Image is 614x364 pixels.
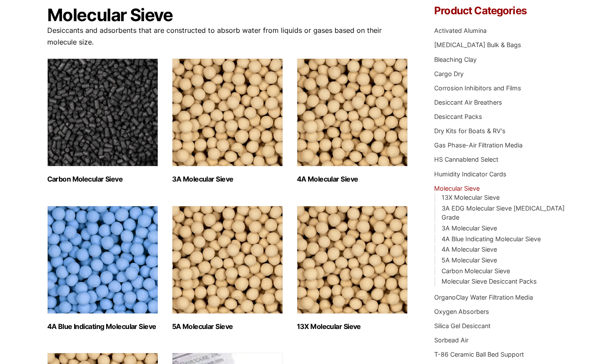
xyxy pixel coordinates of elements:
h2: Carbon Molecular Sieve [47,175,158,183]
a: Visit product category 13X Molecular Sieve [297,206,408,331]
a: Visit product category 5A Molecular Sieve [172,206,283,331]
a: 4A Molecular Sieve [442,246,497,253]
a: 3A EDG Molecular Sieve [MEDICAL_DATA] Grade [442,204,565,221]
a: [MEDICAL_DATA] Bulk & Bags [434,41,521,48]
a: Gas Phase-Air Filtration Media [434,141,523,149]
a: Visit product category 4A Blue Indicating Molecular Sieve [47,206,158,331]
a: Sorbead Air [434,336,468,344]
img: 5A Molecular Sieve [172,206,283,314]
a: Activated Alumina [434,27,487,34]
a: Bleaching Clay [434,56,477,63]
a: Humidity Indicator Cards [434,170,507,178]
h4: Product Categories [434,6,567,16]
a: T-86 Ceramic Ball Bed Support [434,351,524,358]
img: 4A Molecular Sieve [297,58,408,166]
a: Desiccant Packs [434,113,482,120]
img: 3A Molecular Sieve [172,58,283,166]
a: Oxygen Absorbers [434,308,489,315]
h1: Molecular Sieve [47,6,409,25]
a: Corrosion Inhibitors and Films [434,84,521,92]
img: 4A Blue Indicating Molecular Sieve [47,206,158,314]
a: 3A Molecular Sieve [442,224,497,232]
a: Visit product category 4A Molecular Sieve [297,58,408,183]
a: Molecular Sieve [434,185,480,192]
a: Molecular Sieve Desiccant Packs [442,278,537,285]
a: Silica Gel Desiccant [434,322,491,329]
h2: 3A Molecular Sieve [172,175,283,183]
a: Visit product category Carbon Molecular Sieve [47,58,158,183]
img: 13X Molecular Sieve [297,206,408,314]
h2: 4A Molecular Sieve [297,175,408,183]
a: 5A Molecular Sieve [442,256,497,264]
a: OrganoClay Water Filtration Media [434,294,533,301]
h2: 13X Molecular Sieve [297,322,408,331]
a: 13X Molecular Sieve [442,194,500,201]
a: Cargo Dry [434,70,464,77]
a: 4A Blue Indicating Molecular Sieve [442,235,541,243]
h2: 4A Blue Indicating Molecular Sieve [47,322,158,331]
a: Desiccant Air Breathers [434,99,502,106]
p: Desiccants and adsorbents that are constructed to absorb water from liquids or gases based on the... [47,25,409,48]
a: Dry Kits for Boats & RV's [434,127,506,134]
a: Visit product category 3A Molecular Sieve [172,58,283,183]
h2: 5A Molecular Sieve [172,322,283,331]
a: Carbon Molecular Sieve [442,267,510,275]
img: Carbon Molecular Sieve [47,58,158,166]
a: HS Cannablend Select [434,156,498,163]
